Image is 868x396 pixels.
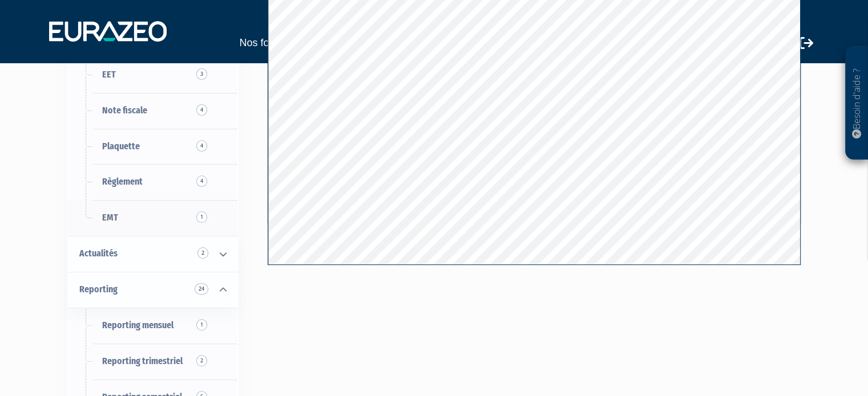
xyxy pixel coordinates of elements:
span: Reporting mensuel [102,320,173,330]
span: EMT [102,212,118,223]
span: 3 [196,68,207,80]
span: Actualités [79,248,118,259]
span: Reporting [79,284,118,295]
span: 1 [196,211,207,223]
a: EMT1 [68,200,238,236]
img: 1732889491-logotype_eurazeo_blanc_rvb.png [49,21,167,42]
span: Reporting trimestriel [102,356,183,366]
span: Note fiscale [102,105,147,116]
a: Plaquette4 [68,129,238,165]
p: Besoin d'aide ? [850,52,863,154]
span: Plaquette [102,141,140,152]
span: 4 [196,140,207,152]
a: Reporting mensuel1 [68,308,238,344]
span: 1 [196,319,207,330]
span: 24 [195,283,208,295]
a: Note fiscale4 [68,93,238,129]
span: 4 [196,104,207,116]
span: 2 [197,247,208,259]
a: EET3 [68,57,238,93]
span: Règlement [102,176,143,187]
span: EET [102,69,116,80]
a: Règlement4 [68,164,238,200]
a: Nos fonds [239,35,285,51]
a: Actualités 2 [68,236,238,272]
a: Reporting trimestriel2 [68,344,238,379]
a: Reporting 24 [68,272,238,308]
span: 2 [196,355,207,366]
span: 4 [196,175,207,187]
